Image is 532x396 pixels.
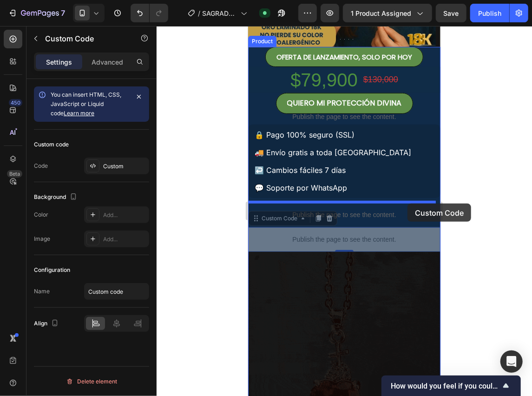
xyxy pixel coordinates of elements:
span: SAGRADO CORAZON [202,8,237,18]
button: Delete element [34,374,149,389]
div: Name [34,287,50,296]
div: Undo/Redo [131,4,168,22]
button: Show survey - How would you feel if you could no longer use GemPages? [391,380,512,391]
a: Learn more [64,110,94,117]
div: Add... [103,235,147,244]
div: Beta [7,170,22,178]
button: 1 product assigned [343,4,432,22]
span: / [198,8,200,18]
div: Background [34,191,79,204]
div: Custom code [34,140,69,149]
p: 7 [61,7,65,19]
iframe: Design area [248,26,440,396]
span: Save [444,9,459,17]
div: Open Intercom Messenger [500,350,523,373]
div: Publish [478,8,501,18]
div: Configuration [34,266,70,274]
button: Save [436,4,466,22]
div: 450 [9,99,22,106]
p: Settings [46,57,72,67]
div: Code [34,162,48,170]
span: You can insert HTML, CSS, JavaScript or Liquid code [51,91,121,117]
button: Publish [470,4,509,22]
p: Advanced [92,57,123,67]
div: Delete element [66,376,117,387]
div: Align [34,317,60,330]
div: Color [34,211,48,219]
div: Add... [103,211,147,219]
div: Custom [103,162,147,171]
button: 7 [4,4,69,22]
span: How would you feel if you could no longer use GemPages? [391,382,500,390]
div: Image [34,235,50,243]
span: 1 product assigned [351,8,411,18]
p: Custom Code [45,33,124,44]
